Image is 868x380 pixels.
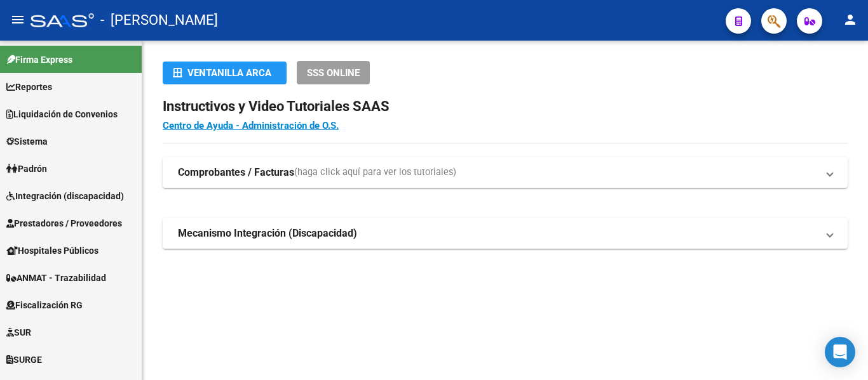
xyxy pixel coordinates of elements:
[6,271,106,285] span: ANMAT - Trazabilidad
[6,216,122,230] span: Prestadores / Proveedores
[6,325,31,339] span: SUR
[173,62,276,84] div: Ventanilla ARCA
[294,166,456,180] span: (haga click aquí para ver los tutoriales)
[6,244,98,258] span: Hospitales Públicos
[163,62,287,84] button: Ventanilla ARCA
[825,337,855,367] div: Open Intercom Messenger
[10,12,25,27] mat-icon: menu
[307,67,360,79] span: SSS ONLINE
[6,189,124,203] span: Integración (discapacidad)
[163,95,848,119] h2: Instructivos y Video Tutoriales SAAS
[6,53,72,67] span: Firma Express
[6,80,52,94] span: Reportes
[163,157,848,188] mat-expansion-panel-header: Comprobantes / Facturas(haga click aquí para ver los tutoriales)
[843,12,858,27] mat-icon: person
[163,120,339,131] a: Centro de Ayuda - Administración de O.S.
[6,107,118,121] span: Liquidación de Convenios
[100,6,218,34] span: - [PERSON_NAME]
[6,162,47,176] span: Padrón
[6,134,48,148] span: Sistema
[163,218,848,249] mat-expansion-panel-header: Mecanismo Integración (Discapacidad)
[178,166,294,180] strong: Comprobantes / Facturas
[6,353,42,367] span: SURGE
[6,298,83,312] span: Fiscalización RG
[297,61,370,84] button: SSS ONLINE
[178,226,357,240] strong: Mecanismo Integración (Discapacidad)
